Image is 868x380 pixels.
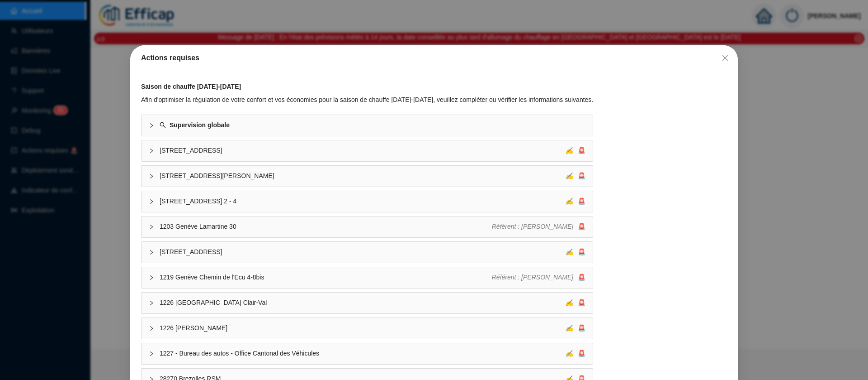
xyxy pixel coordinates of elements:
span: collapsed [149,173,154,179]
div: 1219 Genève Chemin de l'Ecu 4-8bisRéférent : [PERSON_NAME]🚨 [142,267,593,288]
div: [STREET_ADDRESS]✍🚨 [142,140,593,161]
span: 1226 [PERSON_NAME] [160,323,566,333]
span: ✍ [566,147,573,154]
span: Fermer [718,54,732,62]
span: collapsed [149,250,154,255]
span: collapsed [149,123,154,128]
span: ✍ [566,172,573,179]
span: ✍ [566,248,573,255]
div: Afin d'optimiser la régulation de votre confort et vos économies pour la saison de chauffe [DATE]... [141,95,593,105]
div: 🚨 [492,273,586,282]
div: 🚨 [566,197,585,206]
span: 1219 Genève Chemin de l'Ecu 4-8bis [160,273,492,282]
span: close [722,54,729,62]
span: search [160,122,166,128]
span: collapsed [149,199,154,204]
div: 1226 [PERSON_NAME]✍🚨 [142,318,593,339]
span: [STREET_ADDRESS][PERSON_NAME] [160,171,566,181]
span: collapsed [149,326,154,331]
span: collapsed [149,351,154,356]
span: Référent : [PERSON_NAME] [492,274,574,281]
span: ✍ [566,324,573,332]
div: Actions requises [141,53,727,63]
div: 🚨 [492,222,586,231]
div: 1226 [GEOGRAPHIC_DATA] Clair-Val✍🚨 [142,293,593,313]
div: 🚨 [566,349,585,358]
div: 1227 - Bureau des autos - Office Cantonal des Véhicules✍🚨 [142,343,593,364]
div: [STREET_ADDRESS] 2 - 4✍🚨 [142,191,593,212]
div: 🚨 [566,298,585,308]
div: Supervision globale [142,115,593,136]
span: 1203 Genève Lamartine 30 [160,222,492,231]
div: 🚨 [566,171,585,181]
div: 🚨 [566,247,585,257]
span: collapsed [149,148,154,154]
div: [STREET_ADDRESS]✍🚨 [142,242,593,263]
span: collapsed [149,300,154,306]
span: [STREET_ADDRESS] [160,146,566,155]
span: [STREET_ADDRESS] 2 - 4 [160,197,566,206]
div: 1203 Genève Lamartine 30Référent : [PERSON_NAME]🚨 [142,216,593,237]
span: [STREET_ADDRESS] [160,247,566,257]
div: 🚨 [566,323,585,333]
span: 1226 [GEOGRAPHIC_DATA] Clair-Val [160,298,566,308]
span: collapsed [149,275,154,280]
span: ✍ [566,299,573,306]
span: collapsed [149,224,154,230]
span: 1227 - Bureau des autos - Office Cantonal des Véhicules [160,349,566,358]
div: 🚨 [566,146,585,155]
strong: Saison de chauffe [DATE]-[DATE] [141,83,241,90]
span: ✍ [566,350,573,357]
button: Close [718,51,732,65]
span: ✍ [566,197,573,205]
div: [STREET_ADDRESS][PERSON_NAME]✍🚨 [142,166,593,187]
strong: Supervision globale [170,121,230,129]
span: Référent : [PERSON_NAME] [492,223,574,230]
